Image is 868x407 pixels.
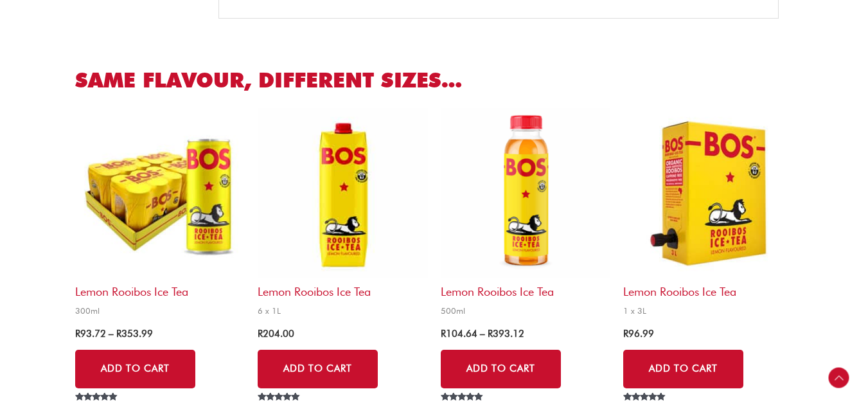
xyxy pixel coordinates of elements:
[441,108,610,278] img: berry rooibos ice tea
[75,108,245,320] a: Lemon Rooibos Ice Tea300ml
[109,328,114,339] span: –
[258,278,427,299] h2: Lemon Rooibos Ice Tea
[258,108,427,278] img: Lemon Rooibos Ice Tea
[258,328,294,339] bdi: 204.00
[441,278,610,299] h2: Lemon Rooibos Ice Tea
[258,328,263,339] span: R
[75,328,80,339] span: R
[441,328,446,339] span: R
[116,328,121,339] span: R
[623,305,793,316] span: 1 x 3L
[441,108,610,320] a: Lemon Rooibos Ice Tea500ml
[75,350,195,388] a: Select options for “Lemon Rooibos Ice Tea”
[441,328,477,339] bdi: 104.64
[75,328,106,339] bdi: 93.72
[623,108,793,320] a: Lemon Rooibos Ice Tea1 x 3L
[623,108,793,278] img: Lemon Rooibos Ice Tea
[480,328,485,339] span: –
[441,350,561,388] a: Select options for “Lemon Rooibos Ice Tea”
[75,278,245,299] h2: Lemon Rooibos Ice Tea
[441,305,610,316] span: 500ml
[488,328,524,339] bdi: 393.12
[488,328,493,339] span: R
[623,350,743,388] a: Add to cart: “Lemon Rooibos Ice Tea”
[623,328,628,339] span: R
[258,305,427,316] span: 6 x 1L
[75,305,245,316] span: 300ml
[258,350,378,388] a: Add to cart: “Lemon Rooibos Ice Tea”
[623,328,654,339] bdi: 96.99
[258,108,427,320] a: Lemon Rooibos Ice Tea6 x 1L
[75,67,793,94] h2: Same flavour, different sizes…
[623,278,793,299] h2: Lemon Rooibos Ice Tea
[75,108,245,278] img: Lemon Rooibos Ice Tea
[116,328,153,339] bdi: 353.99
